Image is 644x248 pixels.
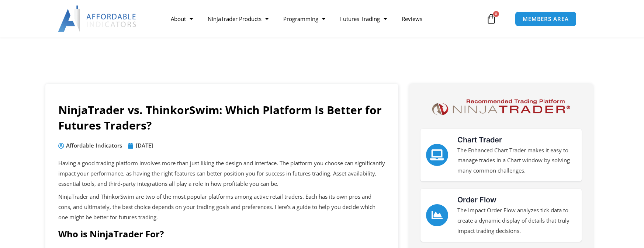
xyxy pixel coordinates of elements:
[457,135,502,144] a: Chart Trader
[457,145,576,176] p: The Enhanced Chart Trader makes it easy to manage trades in a Chart window by solving many common...
[136,142,153,149] time: [DATE]
[457,195,496,204] a: Order Flow
[200,10,276,27] a: NinjaTrader Products
[523,16,569,22] span: MEMBERS AREA
[58,102,385,133] h1: NinjaTrader vs. ThinkorSwim: Which Platform Is Better for Futures Traders?
[426,144,448,166] a: Chart Trader
[163,10,200,27] a: About
[515,11,577,26] a: MEMBERS AREA
[58,158,385,189] p: Having a good trading platform involves more than just liking the design and interface. The platf...
[457,205,576,236] p: The Impact Order Flow analyzes tick data to create a dynamic display of details that truly impact...
[58,192,385,223] p: NinjaTrader and ThinkorSwim are two of the most popular platforms among active retail traders. Ea...
[58,228,385,240] h2: Who is NinjaTrader For?
[163,10,484,27] nav: Menu
[426,204,448,226] a: Order Flow
[394,10,430,27] a: Reviews
[429,97,574,118] img: NinjaTrader Logo | Affordable Indicators – NinjaTrader
[475,8,508,29] a: 0
[333,10,394,27] a: Futures Trading
[64,141,122,151] span: Affordable Indicators
[493,11,499,17] span: 0
[276,10,333,27] a: Programming
[58,6,137,32] img: LogoAI | Affordable Indicators – NinjaTrader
